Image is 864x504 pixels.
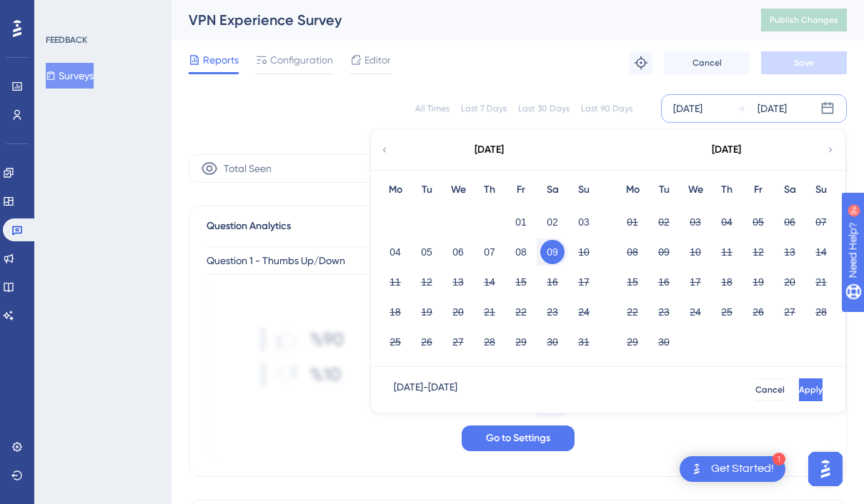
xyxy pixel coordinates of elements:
[477,300,502,324] button: 21
[383,240,407,264] button: 04
[477,270,502,294] button: 14
[442,181,474,198] div: We
[683,270,707,294] button: 17
[379,181,411,198] div: Mo
[774,181,805,198] div: Sa
[415,103,450,114] div: All Times
[572,210,596,234] button: 03
[446,270,470,294] button: 13
[207,252,345,269] span: Question 1 - Thumbs Up/Down
[652,270,676,294] button: 16
[189,10,725,30] div: VPN Experience Survey
[617,181,648,198] div: Mo
[224,160,272,177] span: Total Seen
[414,300,439,324] button: 19
[692,57,722,69] span: Cancel
[620,240,645,264] button: 08
[620,270,645,294] button: 15
[683,210,707,234] button: 03
[46,63,94,89] button: Surveys
[715,300,739,324] button: 25
[411,181,442,198] div: Tu
[804,448,847,490] iframe: UserGuiding AI Assistant Launcher
[477,330,502,354] button: 28
[383,300,407,324] button: 18
[97,7,106,19] div: 9+
[620,210,645,234] button: 01
[652,330,676,354] button: 30
[652,300,676,324] button: 23
[673,100,702,117] div: [DATE]
[509,270,533,294] button: 15
[778,240,802,264] button: 13
[809,270,833,294] button: 21
[572,300,596,324] button: 24
[505,181,537,198] div: Fr
[620,330,645,354] button: 29
[568,181,600,198] div: Su
[620,300,645,324] button: 22
[799,384,823,395] span: Apply
[572,270,596,294] button: 17
[383,330,407,354] button: 25
[712,141,741,158] div: [DATE]
[715,240,739,264] button: 11
[203,51,239,69] span: Reports
[715,270,739,294] button: 18
[778,210,802,234] button: 06
[509,330,533,354] button: 29
[474,181,505,198] div: Th
[46,34,87,46] div: FEEDBACK
[648,181,680,198] div: Tu
[809,300,833,324] button: 28
[509,300,533,324] button: 22
[540,330,565,354] button: 30
[680,456,785,482] div: Open Get Started! checklist, remaining modules: 1
[755,384,785,395] span: Cancel
[572,330,596,354] button: 31
[715,210,739,234] button: 04
[664,51,750,74] button: Cancel
[537,181,568,198] div: Sa
[540,240,565,264] button: 09
[652,210,676,234] button: 02
[778,270,802,294] button: 20
[207,246,492,275] button: Question 1 - Thumbs Up/Down
[383,270,407,294] button: 11
[758,100,787,117] div: [DATE]
[446,240,470,264] button: 06
[711,461,774,477] div: Get Started!
[446,330,470,354] button: 27
[683,300,707,324] button: 24
[746,300,770,324] button: 26
[761,51,847,74] button: Save
[770,14,838,26] span: Publish Changes
[688,460,705,478] img: launcher-image-alternative-text
[462,425,575,451] button: Go to Settings
[805,181,837,198] div: Su
[809,240,833,264] button: 14
[746,210,770,234] button: 05
[475,141,504,158] div: [DATE]
[711,181,743,198] div: Th
[540,300,565,324] button: 23
[270,51,333,69] span: Configuration
[486,430,550,447] span: Go to Settings
[509,240,533,264] button: 08
[414,240,439,264] button: 05
[364,51,391,69] span: Editor
[799,378,823,401] button: Apply
[683,240,707,264] button: 10
[518,103,570,114] div: Last 30 Days
[680,181,711,198] div: We
[755,378,785,401] button: Cancel
[34,4,89,21] span: Need Help?
[746,240,770,264] button: 12
[414,330,439,354] button: 26
[809,210,833,234] button: 07
[652,240,676,264] button: 09
[540,270,565,294] button: 16
[509,210,533,234] button: 01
